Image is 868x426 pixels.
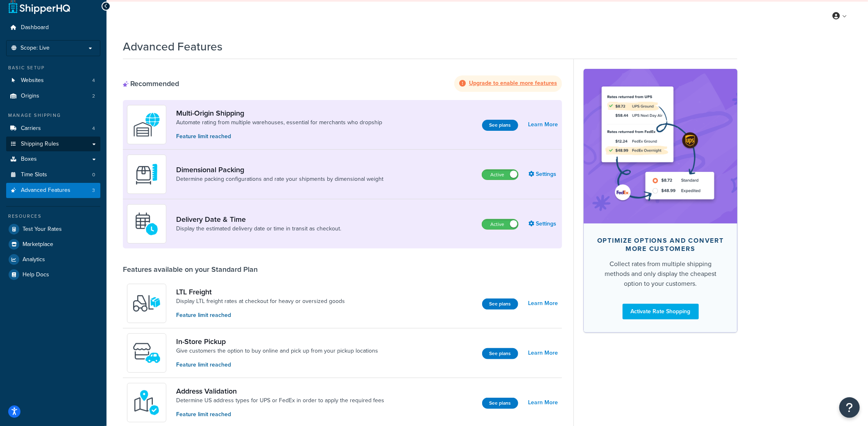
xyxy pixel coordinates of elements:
[132,160,161,189] img: DTVBYsAAAAAASUVORK5CYII=
[482,170,518,180] label: Active
[528,397,558,408] a: Learn More
[6,237,100,252] a: Marketplace
[6,252,100,267] a: Analytics
[6,222,100,237] a: Test Your Rates
[6,152,100,167] a: Boxes
[21,77,44,84] span: Websites
[23,256,45,263] span: Analytics
[528,119,558,130] a: Learn More
[6,73,100,88] a: Websites4
[92,77,95,84] span: 4
[92,187,95,194] span: 3
[132,339,161,367] img: wfgcfpwTIucLEAAAAASUVORK5CYII=
[6,183,100,198] li: Advanced Features
[176,410,384,419] p: Feature limit reached
[6,213,100,220] div: Resources
[6,89,100,104] li: Origins
[176,347,378,355] a: Give customers the option to buy online and pick up from your pickup locations
[482,298,518,310] button: See plans
[6,121,100,136] a: Carriers4
[6,73,100,88] li: Websites
[132,110,161,139] img: WatD5o0RtDAAAAAElFTkSuQmCC
[176,360,378,369] p: Feature limit reached
[123,265,258,274] div: Features available on your Standard Plan
[482,348,518,359] button: See plans
[482,219,518,229] label: Active
[176,225,341,233] a: Display the estimated delivery date or time in transit as checkout.
[21,93,39,100] span: Origins
[6,267,100,282] a: Help Docs
[6,89,100,104] a: Origins2
[6,167,100,182] a: Time Slots0
[176,215,341,224] a: Delivery Date & Time
[176,311,345,320] p: Feature limit reached
[92,171,95,178] span: 0
[92,93,95,100] span: 2
[23,226,62,233] span: Test Your Rates
[6,183,100,198] a: Advanced Features3
[176,175,383,183] a: Determine packing configurations and rate your shipments by dimensional weight
[6,112,100,119] div: Manage Shipping
[123,79,179,88] div: Recommended
[176,132,382,141] p: Feature limit reached
[176,337,378,346] a: In-Store Pickup
[21,171,47,178] span: Time Slots
[6,121,100,136] li: Carriers
[23,271,49,278] span: Help Docs
[176,118,382,127] a: Automate rating from multiple warehouses, essential for merchants who dropship
[176,297,345,305] a: Display LTL freight rates at checkout for heavy or oversized goods
[176,287,345,296] a: LTL Freight
[528,169,558,180] a: Settings
[596,81,725,211] img: feature-image-rateshop-7084cbbcb2e67ef1d54c2e976f0e592697130d5817b016cf7cc7e13314366067.png
[528,347,558,359] a: Learn More
[597,237,724,253] div: Optimize options and convert more customers
[132,210,161,238] img: gfkeb5ejjkALwAAAABJRU5ErkJggg==
[482,120,518,131] button: See plans
[132,388,161,417] img: kIG8fy0lQAAAABJRU5ErkJggg==
[623,304,699,319] a: Activate Rate Shopping
[21,187,70,194] span: Advanced Features
[21,156,37,163] span: Boxes
[528,298,558,309] a: Learn More
[176,387,384,396] a: Address Validation
[20,45,50,52] span: Scope: Live
[21,24,49,31] span: Dashboard
[482,398,518,409] button: See plans
[6,167,100,182] li: Time Slots
[528,218,558,230] a: Settings
[6,137,100,152] a: Shipping Rules
[176,165,383,174] a: Dimensional Packing
[176,396,384,405] a: Determine US address types for UPS or FedEx in order to apply the required fees
[469,79,557,87] strong: Upgrade to enable more features
[132,289,161,318] img: y79ZsPf0fXUFUhFXDzUgf+ktZg5F2+ohG75+v3d2s1D9TjoU8PiyCIluIjV41seZevKCRuEjTPPOKHJsQcmKCXGdfprl3L4q7...
[176,109,382,118] a: Multi-Origin Shipping
[21,125,41,132] span: Carriers
[839,397,860,418] button: Open Resource Center
[6,20,100,35] a: Dashboard
[92,125,95,132] span: 4
[23,241,53,248] span: Marketplace
[597,259,724,289] div: Collect rates from multiple shipping methods and only display the cheapest option to your customers.
[123,39,222,55] h1: Advanced Features
[21,141,59,148] span: Shipping Rules
[6,64,100,71] div: Basic Setup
